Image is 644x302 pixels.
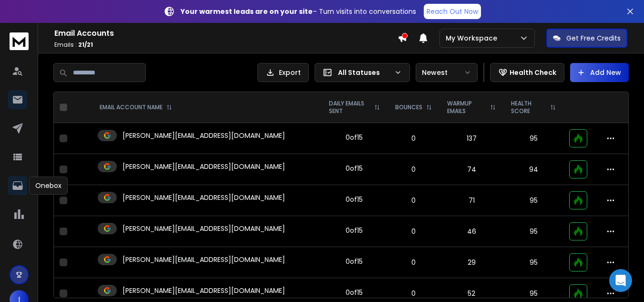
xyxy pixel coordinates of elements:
[393,289,434,298] p: 0
[346,226,363,235] div: 0 of 15
[346,195,363,204] div: 0 of 15
[447,100,486,115] p: WARMUP EMAILS
[181,7,416,16] p: – Turn visits into conversations
[123,193,285,202] p: [PERSON_NAME][EMAIL_ADDRESS][DOMAIN_NAME]
[346,288,363,297] div: 0 of 15
[503,185,563,216] td: 95
[329,100,370,115] p: DAILY EMAILS SENT
[490,63,564,82] button: Health Check
[511,100,546,115] p: HEALTH SCORE
[440,185,503,216] td: 71
[346,257,363,266] div: 0 of 15
[123,255,285,264] p: [PERSON_NAME][EMAIL_ADDRESS][DOMAIN_NAME]
[123,131,285,140] p: [PERSON_NAME][EMAIL_ADDRESS][DOMAIN_NAME]
[393,227,434,236] p: 0
[123,224,285,233] p: [PERSON_NAME][EMAIL_ADDRESS][DOMAIN_NAME]
[566,33,621,43] p: Get Free Credits
[29,177,68,195] div: Onebox
[346,164,363,173] div: 0 of 15
[78,41,93,49] span: 21 / 21
[440,154,503,185] td: 74
[123,162,285,171] p: [PERSON_NAME][EMAIL_ADDRESS][DOMAIN_NAME]
[100,104,172,111] div: EMAIL ACCOUNT NAME
[503,154,563,185] td: 94
[393,196,434,205] p: 0
[416,63,478,82] button: Newest
[54,28,398,39] h1: Email Accounts
[393,258,434,267] p: 0
[393,134,434,143] p: 0
[346,133,363,142] div: 0 of 15
[546,29,627,48] button: Get Free Credits
[503,216,563,247] td: 95
[395,104,422,111] p: BOUNCES
[503,123,563,154] td: 95
[123,286,285,295] p: [PERSON_NAME][EMAIL_ADDRESS][DOMAIN_NAME]
[609,269,632,292] div: Open Intercom Messenger
[181,7,313,16] strong: Your warmest leads are on your site
[393,165,434,174] p: 0
[10,32,29,50] img: logo
[257,63,309,82] button: Export
[427,7,478,16] p: Reach Out Now
[510,68,556,77] p: Health Check
[503,247,563,278] td: 95
[424,4,481,19] a: Reach Out Now
[440,247,503,278] td: 29
[440,216,503,247] td: 46
[440,123,503,154] td: 137
[446,33,501,43] p: My Workspace
[54,41,398,49] p: Emails :
[338,68,390,77] p: All Statuses
[570,63,629,82] button: Add New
